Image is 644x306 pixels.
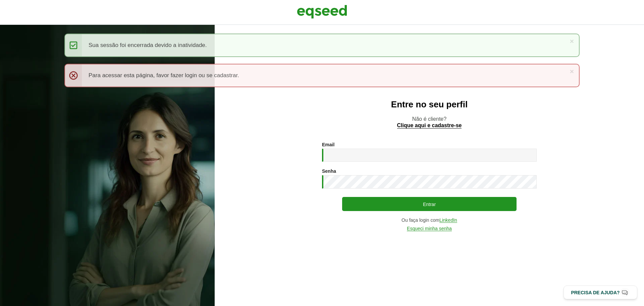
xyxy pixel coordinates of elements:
p: Não é cliente? [228,116,631,129]
div: Para acessar esta página, favor fazer login ou se cadastrar. [64,64,580,87]
a: × [570,38,574,45]
a: LinkedIn [439,218,457,223]
div: Sua sessão foi encerrada devido a inatividade. [64,34,580,57]
a: × [570,68,574,75]
h2: Entre no seu perfil [228,100,631,109]
label: Senha [322,169,336,173]
button: Entrar [342,197,517,211]
a: Clique aqui e cadastre-se [397,123,462,129]
img: EqSeed Logo [297,3,347,20]
label: Email [322,142,334,147]
div: Ou faça login com [322,218,537,223]
a: Esqueci minha senha [407,226,452,231]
